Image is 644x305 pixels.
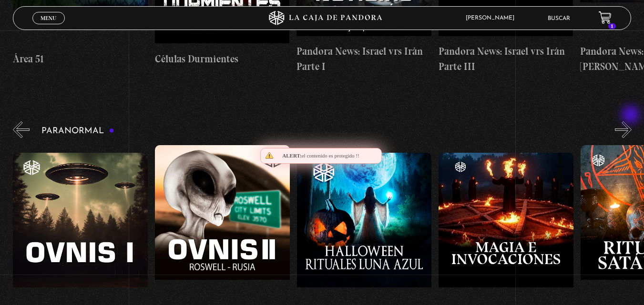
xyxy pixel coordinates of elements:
h3: Paranormal [41,127,114,136]
span: 1 [608,23,616,29]
h4: Área 51 [13,51,148,67]
span: Alert: [282,153,301,158]
h4: Pandora News: Israel vrs Irán Parte III [439,44,573,74]
a: 1 [599,11,612,24]
button: Next [615,121,632,138]
span: [PERSON_NAME] [461,15,524,21]
button: Previous [13,121,30,138]
span: Cerrar [37,23,60,30]
h4: Pandora News: Israel vrs Irán Parte I [296,44,431,74]
a: Buscar [548,16,570,21]
span: Menu [41,15,56,21]
div: el contenido es protegido !! [260,148,382,164]
h4: Células Durmientes [155,51,290,67]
